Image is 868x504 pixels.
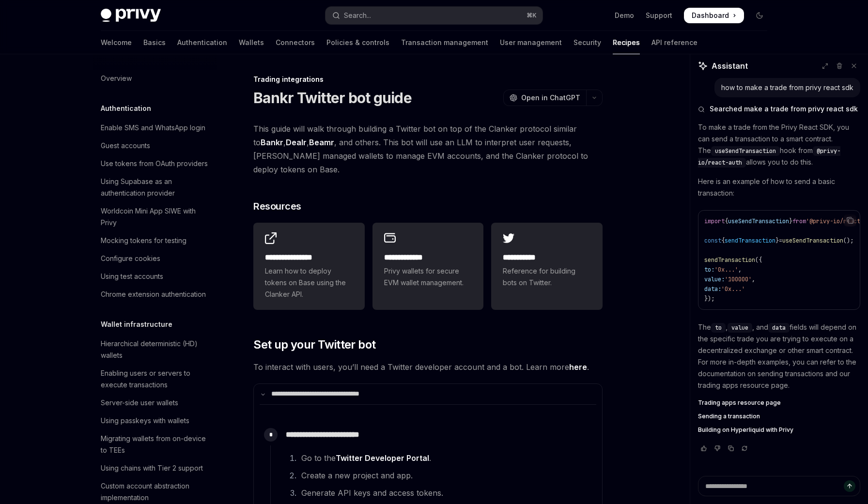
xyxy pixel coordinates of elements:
[721,83,853,92] div: how to make a trade from privy react sdk
[239,31,264,54] a: Wallets
[401,31,488,54] a: Transaction management
[503,265,591,289] span: Reference for building bots on Twitter.
[93,365,217,394] a: Enabling users or servers to execute transactions
[143,31,166,54] a: Basics
[372,223,484,310] a: **** **** ***Privy wallets for secure EVM wallet management.
[93,119,217,137] a: Enable SMS and WhatsApp login
[177,31,227,54] a: Authentication
[712,443,723,453] button: Vote that response was not good
[569,362,587,372] a: here
[704,285,721,293] span: data:
[752,275,755,283] span: ,
[725,443,737,453] button: Copy chat response
[789,217,792,225] span: }
[101,235,186,246] div: Mocking tokens for testing
[844,214,856,227] button: Copy the contents from the code block
[738,266,742,274] span: ,
[101,140,150,152] div: Guest accounts
[101,205,211,229] div: Worldcoin Mini App SIWE with Privy
[698,122,860,168] p: To make a trade from the Privy React SDK, you can send a transaction to a smart contract. The hoo...
[101,103,151,114] h5: Authentication
[101,480,211,504] div: Custom account abstraction implementation
[93,173,217,202] a: Using Supabase as an authentication provider
[698,426,793,434] span: Building on Hyperliquid with Privy
[615,11,634,20] a: Demo
[253,337,375,352] span: Set up your Twitter bot
[752,8,767,23] button: Toggle dark mode
[698,176,860,199] p: Here is an example of how to send a basic transaction:
[782,237,843,244] span: useSendTransaction
[646,11,672,20] a: Support
[715,147,776,155] span: useSendTransaction
[692,11,729,20] span: Dashboard
[721,285,745,293] span: '0x...'
[93,202,217,231] a: Worldcoin Mini App SIWE with Privy
[253,75,603,84] div: Trading integrations
[500,31,562,54] a: User management
[573,31,601,54] a: Security
[698,443,710,453] button: Vote that response was good
[792,217,806,225] span: from
[93,412,217,429] a: Using passkeys with wallets
[503,90,586,106] button: Open in ChatGPT
[704,275,725,283] span: value:
[779,237,782,244] span: =
[93,430,217,459] a: Migrating wallets from on-device to TEEs
[772,324,786,332] span: data
[698,399,781,407] span: Trading apps resource page
[265,265,353,300] span: Learn how to deploy tokens on Base using the Clanker API.
[775,237,779,244] span: }
[101,9,161,22] img: dark logo
[93,459,217,477] a: Using chains with Tier 2 support
[521,93,580,103] span: Open in ChatGPT
[527,12,537,19] span: ⌘ K
[101,253,160,264] div: Configure cookies
[843,237,853,244] span: ();
[101,289,206,300] div: Chrome extension authentication
[344,10,371,21] div: Search...
[93,250,217,267] a: Configure cookies
[728,217,789,225] span: useSendTransaction
[101,176,211,199] div: Using Supabase as an authentication provider
[101,73,132,84] div: Overview
[698,412,760,420] span: Sending a transaction
[731,324,748,332] span: value
[739,443,750,453] button: Reload last chat
[93,335,217,364] a: Hierarchical deterministic (HD) wallets
[101,338,211,361] div: Hierarchical deterministic (HD) wallets
[725,237,775,244] span: sendTransaction
[684,8,744,23] a: Dashboard
[101,433,211,456] div: Migrating wallets from on-device to TEEs
[309,137,334,148] a: Beamr
[698,426,860,434] a: Building on Hyperliquid with Privy
[253,199,301,213] span: Resources
[336,453,429,463] a: Twitter Developer Portal
[93,286,217,303] a: Chrome extension authentication
[93,155,217,172] a: Use tokens from OAuth providers
[101,319,172,330] h5: Wallet infrastructure
[844,480,855,492] button: Send message
[698,104,860,114] button: Searched make a trade from privy react sdk
[704,295,714,303] span: });
[651,31,697,54] a: API reference
[101,397,178,409] div: Server-side user wallets
[101,415,189,427] div: Using passkeys with wallets
[101,271,163,282] div: Using test accounts
[298,451,592,465] li: Go to the .
[491,223,603,310] a: **** **** *Reference for building bots on Twitter.
[704,266,714,274] span: to:
[93,137,217,154] a: Guest accounts
[710,104,858,114] span: Searched make a trade from privy react sdk
[253,122,603,176] span: This guide will walk through building a Twitter bot on top of the Clanker protocol similar to , ,...
[93,232,217,249] a: Mocking tokens for testing
[698,321,860,391] p: The , , and fields will depend on the specific trade you are trying to execute on a decentralized...
[93,394,217,412] a: Server-side user wallets
[93,70,217,87] a: Overview
[101,367,211,391] div: Enabling users or servers to execute transactions
[101,122,205,134] div: Enable SMS and WhatsApp login
[725,275,752,283] span: '100000'
[253,360,603,374] span: To interact with users, you’ll need a Twitter developer account and a bot. Learn more .
[261,137,283,148] a: Bankr
[698,399,860,407] a: Trading apps resource page
[253,223,365,310] a: **** **** **** *Learn how to deploy tokens on Base using the Clanker API.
